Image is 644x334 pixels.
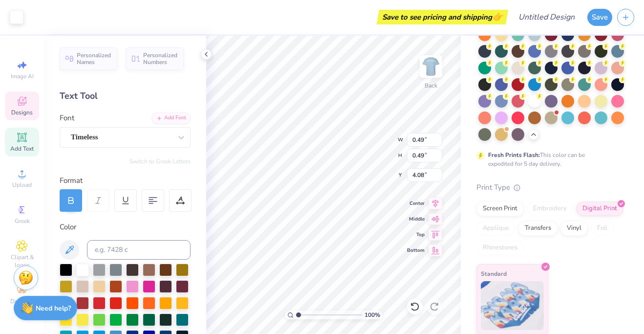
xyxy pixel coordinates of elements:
button: Switch to Greek Letters [129,157,191,165]
span: Upload [12,181,32,189]
span: 👉 [492,11,503,22]
label: Font [60,112,74,124]
span: Bottom [407,247,425,254]
span: Personalized Numbers [143,52,178,66]
input: e.g. 7428 c [87,240,191,260]
strong: Fresh Prints Flash: [488,151,540,159]
div: Back [425,81,437,90]
span: Greek [15,217,30,225]
span: 100 % [365,311,380,319]
div: Rhinestones [476,241,524,255]
span: Center [407,200,425,207]
span: Top [407,231,425,238]
img: Back [421,57,441,76]
span: Decorate [10,297,34,305]
div: Screen Print [476,201,524,216]
div: Vinyl [560,221,588,236]
div: This color can be expedited for 5 day delivery. [488,151,608,168]
div: Print Type [476,182,624,193]
span: Add Text [10,145,34,153]
div: Digital Print [576,201,623,216]
span: Designs [11,109,33,116]
img: Standard [481,281,544,330]
div: Color [60,222,191,233]
div: Embroidery [527,201,573,216]
div: Foil [591,221,614,236]
span: Personalized Names [77,52,111,66]
input: Untitled Design [511,7,582,27]
strong: Need help? [36,304,71,313]
div: Transfers [518,221,558,236]
span: Clipart & logos [5,253,39,269]
div: Applique [476,221,515,236]
span: Image AI [11,72,34,80]
div: Format [60,175,192,186]
span: Standard [481,268,507,279]
div: Add Font [152,112,191,124]
div: Text Tool [60,89,191,103]
span: Middle [407,216,425,223]
button: Save [587,9,612,26]
div: Save to see pricing and shipping [379,10,506,24]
